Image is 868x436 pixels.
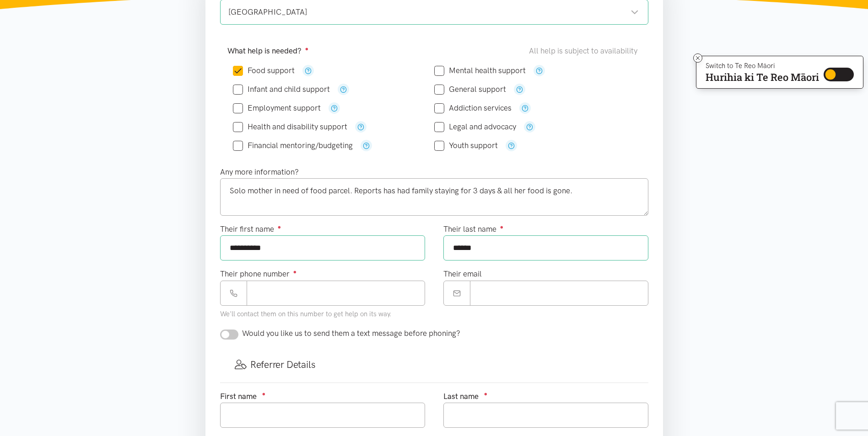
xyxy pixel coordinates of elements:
[233,142,353,149] label: Financial mentoring/budgeting
[227,45,309,57] label: What help is needed?
[500,223,504,230] sup: ●
[443,268,482,280] label: Their email
[278,223,281,230] sup: ●
[220,268,297,280] label: Their phone number
[443,223,504,235] label: Their last name
[220,223,281,235] label: Their first name
[235,358,634,371] h3: Referrer Details
[706,73,819,81] p: Hurihia ki Te Reo Māori
[247,281,425,306] input: Phone number
[434,104,512,112] label: Addiction services
[434,123,516,131] label: Legal and advocacy
[484,390,488,397] sup: ●
[220,310,392,318] small: We'll contact them on this number to get help on its way.
[233,67,295,74] label: Food support
[434,85,506,93] label: General support
[305,45,309,52] sup: ●
[293,268,297,275] sup: ●
[262,390,266,397] sup: ●
[233,85,330,93] label: Infant and child support
[470,281,648,306] input: Email
[529,45,641,57] div: All help is subject to availability
[220,166,299,178] label: Any more information?
[434,67,526,74] label: Mental health support
[706,63,819,69] p: Switch to Te Reo Māori
[443,390,479,403] label: Last name
[233,104,321,112] label: Employment support
[233,123,347,131] label: Health and disability support
[228,6,639,18] div: [GEOGRAPHIC_DATA]
[434,142,498,149] label: Youth support
[242,329,460,338] span: Would you like us to send them a text message before phoning?
[220,390,257,403] label: First name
